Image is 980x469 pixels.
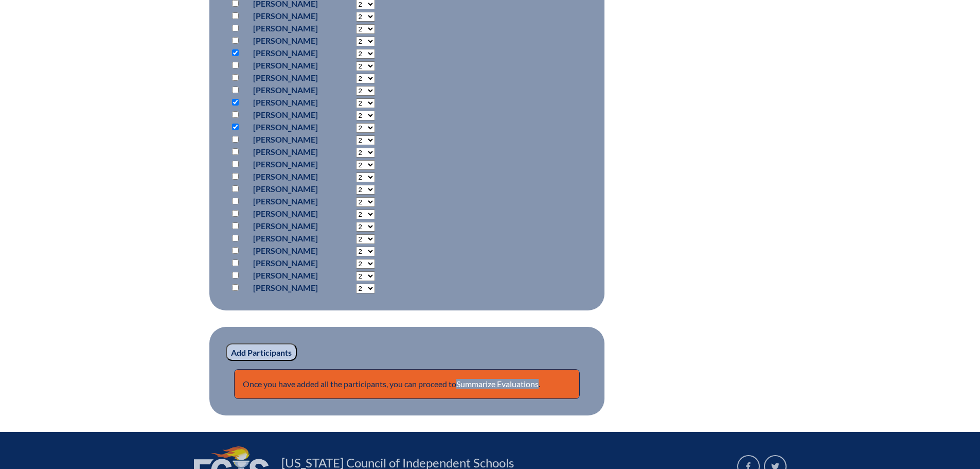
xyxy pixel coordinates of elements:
[253,220,318,232] p: [PERSON_NAME]
[253,282,318,294] p: [PERSON_NAME]
[253,207,318,220] p: [PERSON_NAME]
[253,22,318,34] p: [PERSON_NAME]
[253,269,318,282] p: [PERSON_NAME]
[234,369,580,399] p: Once you have added all the participants, you can proceed to .
[253,34,318,47] p: [PERSON_NAME]
[253,96,318,109] p: [PERSON_NAME]
[253,72,318,84] p: [PERSON_NAME]
[253,232,318,245] p: [PERSON_NAME]
[253,158,318,170] p: [PERSON_NAME]
[456,379,539,389] a: Summarize Evaluations
[253,170,318,183] p: [PERSON_NAME]
[253,10,318,22] p: [PERSON_NAME]
[253,133,318,146] p: [PERSON_NAME]
[253,245,318,257] p: [PERSON_NAME]
[226,343,297,361] input: Add Participants
[253,195,318,207] p: [PERSON_NAME]
[253,257,318,269] p: [PERSON_NAME]
[253,183,318,195] p: [PERSON_NAME]
[253,121,318,133] p: [PERSON_NAME]
[253,109,318,121] p: [PERSON_NAME]
[253,146,318,158] p: [PERSON_NAME]
[253,84,318,96] p: [PERSON_NAME]
[253,47,318,59] p: [PERSON_NAME]
[253,59,318,72] p: [PERSON_NAME]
